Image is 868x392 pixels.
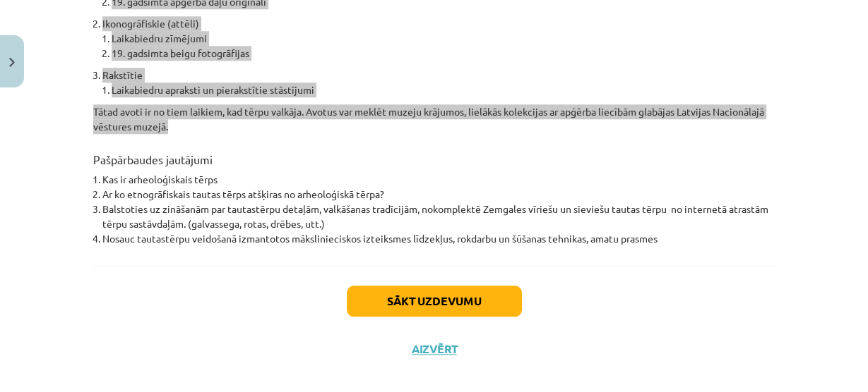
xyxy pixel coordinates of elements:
[102,68,775,97] li: Rakstītie
[9,58,15,67] img: icon-close-lesson-0947bae3869378f0d4975bcd49f059093ad1ed9edebbc8119c70593378902aed.svg
[102,202,775,231] li: Balstoties uz zināšanām par tautastērpu detaļām, valkāšanas tradīcijām, nokomplektē Zemgales vīri...
[93,142,775,168] h3: Pašpārbaudes jautājumi
[112,46,775,61] li: 19. gadsimta beigu fotogrāfijas
[102,172,775,187] li: Kas ir arheoloģiskais tērps
[408,342,461,356] button: Aizvērt
[112,82,775,97] li: Laikabiedru apraksti un pierakstītie stāstījumi
[112,31,775,46] li: Laikabiedru zīmējumi
[347,286,522,317] button: Sākt uzdevumu
[102,231,775,246] li: Nosauc tautastērpu veidošanā izmantotos mākslinieciskos izteiksmes līdzekļus, rokdarbu un šūšanas...
[102,16,775,61] li: Ikonogrāfiskie (attēli)
[93,104,775,134] p: Tātad avoti ir no tiem laikiem, kad tērpu valkāja. Avotus var meklēt muzeju krājumos, lielākās ko...
[102,187,775,202] li: Ar ko etnogrāfiskais tautas tērps atšķiras no arheoloģiskā tērpa?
